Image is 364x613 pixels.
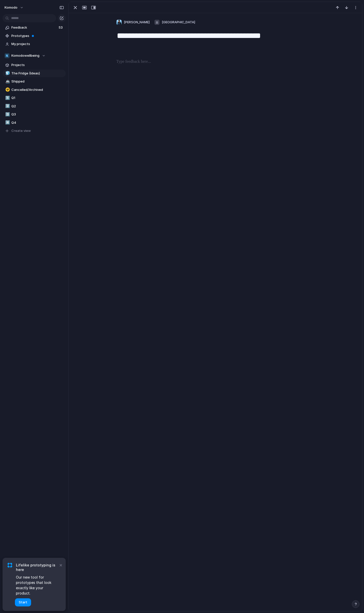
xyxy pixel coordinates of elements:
a: Projects [3,61,66,69]
button: Create view [3,127,66,135]
span: My projects [11,42,64,47]
a: Feedback53 [3,24,66,31]
button: [PERSON_NAME] [115,18,151,26]
span: Lifelike prototyping is here [16,563,58,572]
div: 1️⃣ [5,95,9,101]
div: 🧊 [5,70,9,76]
a: 1️⃣Q1 [3,94,66,102]
button: 3️⃣ [5,112,10,117]
span: Prototypes [11,33,64,38]
span: Feedback [11,25,57,30]
span: Our new tool for prototypes that look exactly like your product. [16,575,58,596]
a: 4️⃣Q4 [3,119,66,127]
span: Shipped [11,79,64,84]
button: Dismiss [58,562,64,568]
a: 3️⃣Q3 [3,111,66,118]
a: 🧊The Fridge (Ideas) [3,70,66,77]
div: 4️⃣ [5,120,9,126]
button: 2️⃣ [5,104,10,109]
span: Komodo [5,5,17,10]
button: Komodowellbeing [3,52,66,59]
button: Komodo [2,4,26,12]
span: Create view [11,128,31,133]
button: [GEOGRAPHIC_DATA] [153,18,196,26]
span: [PERSON_NAME] [124,20,150,25]
span: Q2 [11,104,64,109]
div: 3️⃣ [5,112,9,117]
button: 🧊 [5,71,10,76]
a: ☣️Cancelled/Archived [3,86,66,94]
a: 🚢Shipped [3,78,66,85]
a: Prototypes [3,32,66,40]
div: 2️⃣ [5,103,9,109]
button: 🚢 [5,79,10,84]
div: ☣️ [5,87,9,93]
span: Q1 [11,95,64,100]
span: Q3 [11,112,64,117]
span: Start [19,600,27,605]
div: 🚢 [5,79,9,85]
span: Projects [11,63,64,68]
span: Cancelled/Archived [11,87,64,92]
button: ☣️ [5,87,10,92]
span: [GEOGRAPHIC_DATA] [162,20,195,25]
span: Komodowellbeing [11,53,39,58]
button: 1️⃣ [5,95,10,100]
a: 2️⃣Q2 [3,103,66,110]
span: 53 [59,25,64,30]
button: Start [15,598,31,606]
a: My projects [3,40,66,48]
button: 4️⃣ [5,120,10,125]
span: Q4 [11,120,64,125]
span: The Fridge (Ideas) [11,71,64,76]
